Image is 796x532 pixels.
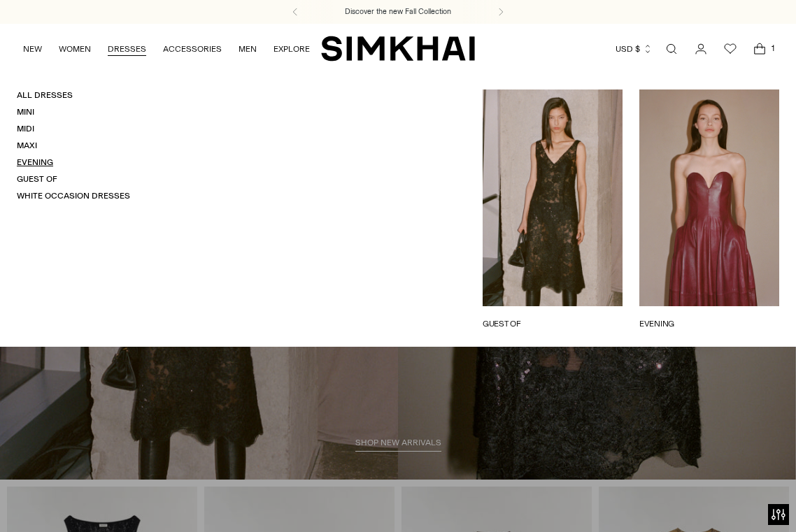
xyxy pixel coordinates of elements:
[616,34,653,64] button: USD $
[767,42,779,55] span: 1
[687,35,715,63] a: Go to the account page
[23,34,42,64] a: NEW
[746,35,774,63] a: Open cart modal
[716,35,744,63] a: Wishlist
[658,35,685,63] a: Open search modal
[239,34,257,64] a: MEN
[11,479,141,521] iframe: Sign Up via Text for Offers
[163,34,222,64] a: ACCESSORIES
[108,34,146,64] a: DRESSES
[59,34,91,64] a: WOMEN
[345,6,451,17] a: Discover the new Fall Collection
[273,34,310,64] a: EXPLORE
[321,35,475,62] a: SIMKHAI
